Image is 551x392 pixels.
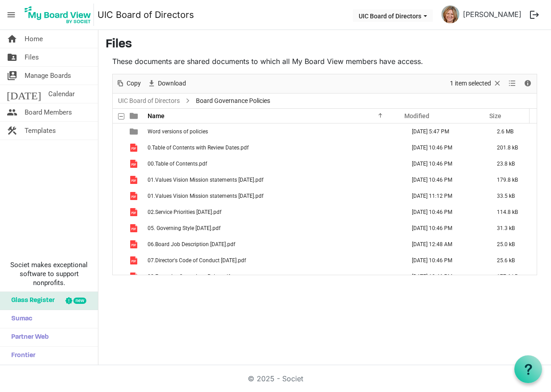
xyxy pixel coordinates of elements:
span: Manage Boards [25,67,71,85]
button: Copy [114,78,143,89]
td: is template cell column header type [124,172,145,188]
div: new [73,298,86,304]
td: checkbox [113,252,124,268]
td: 01.Values Vision Mission statements September 2024.pdf is template cell column header Name [145,188,403,204]
td: checkbox [113,220,124,236]
td: is template cell column header type [124,188,145,204]
button: View dropdownbutton [507,78,517,89]
button: Download [146,78,188,89]
td: checkbox [113,268,124,285]
span: 1 item selected [449,78,492,89]
span: switch_account [7,67,17,85]
td: 01.Values Vision Mission statements November 2017.pdf is template cell column header Name [145,172,403,188]
td: December 01, 2021 10:46 PM column header Modified [403,140,487,156]
span: 05. Governing Style [DATE].pdf [148,225,220,231]
td: is template cell column header type [124,204,145,220]
span: Calendar [48,85,75,103]
img: My Board View Logo [22,4,94,26]
td: December 01, 2021 10:46 PM column header Modified [403,172,487,188]
td: 177.6 kB is template cell column header Size [487,268,537,285]
td: 07.Director's Code of Conduct May 2018.pdf is template cell column header Name [145,252,403,268]
span: 08.Executive Committee Roles.pdf [148,273,230,280]
td: 201.8 kB is template cell column header Size [487,140,537,156]
span: construction [7,122,17,140]
div: View [505,74,520,93]
span: Name [148,112,165,119]
td: 0.Table of Contents with Review Dates.pdf is template cell column header Name [145,140,403,156]
span: home [7,30,17,48]
span: Templates [25,122,56,140]
td: 00.Table of Contents.pdf is template cell column header Name [145,156,403,172]
td: 31.3 kB is template cell column header Size [487,220,537,236]
td: February 01, 2024 5:47 PM column header Modified [403,124,487,140]
td: is template cell column header type [124,156,145,172]
td: is template cell column header type [124,268,145,285]
span: 01.Values Vision Mission statements [DATE].pdf [148,193,263,199]
span: 07.Director's Code of Conduct [DATE].pdf [148,257,246,264]
td: is template cell column header type [124,252,145,268]
td: checkbox [113,172,124,188]
span: Glass Register [7,292,55,310]
span: 02.Service Priorities [DATE].pdf [148,209,221,215]
td: 33.5 kB is template cell column header Size [487,188,537,204]
span: 0.Table of Contents with Review Dates.pdf [148,145,249,151]
td: December 01, 2021 10:46 PM column header Modified [403,204,487,220]
button: Selection [449,78,504,89]
span: Modified [404,112,429,119]
span: menu [3,6,20,23]
span: Home [25,30,43,48]
h3: Files [106,37,544,52]
td: December 01, 2021 10:46 PM column header Modified [403,252,487,268]
button: UIC Board of Directors dropdownbutton [353,9,433,22]
td: checkbox [113,156,124,172]
span: Partner Web [7,328,49,346]
a: [PERSON_NAME] [459,5,525,23]
span: 00.Table of Contents.pdf [148,161,207,167]
td: 06.Board Job Description November 2022.pdf is template cell column header Name [145,236,403,252]
span: people [7,103,17,121]
span: 06.Board Job Description [DATE].pdf [148,241,235,247]
a: My Board View Logo [22,4,97,26]
button: Details [522,78,534,89]
td: Word versions of policies is template cell column header Name [145,124,403,140]
div: Download [144,74,189,93]
span: Copy [126,78,142,89]
span: Size [489,112,501,119]
div: Copy [113,74,144,93]
td: December 01, 2021 10:46 PM column header Modified [403,268,487,285]
div: Clear selection [447,74,505,93]
span: Sumac [7,310,32,328]
td: 25.0 kB is template cell column header Size [487,236,537,252]
a: UIC Board of Directors [97,6,194,24]
span: [DATE] [7,85,41,103]
td: 05. Governing Style Feb 2019.pdf is template cell column header Name [145,220,403,236]
td: 2.6 MB is template cell column header Size [487,124,537,140]
span: Word versions of policies [148,128,208,135]
p: These documents are shared documents to which all My Board View members have access. [112,56,537,67]
span: folder_shared [7,48,17,66]
span: Board Members [25,103,72,121]
span: Board Governance Policies [194,95,272,107]
td: December 01, 2021 10:46 PM column header Modified [403,156,487,172]
td: checkbox [113,204,124,220]
td: is template cell column header type [124,220,145,236]
img: bJmOBY8GoEX95MHeVw17GT-jmXeTUajE5ZouoYGau21kZXvcDgcBywPjfa-JrfTPoozXjpE1ieOXQs1yrz7lWg_thumb.png [441,5,459,23]
td: 114.8 kB is template cell column header Size [487,204,537,220]
td: 08.Executive Committee Roles.pdf is template cell column header Name [145,268,403,285]
button: logout [525,5,544,24]
td: checkbox [113,236,124,252]
td: 179.8 kB is template cell column header Size [487,172,537,188]
a: © 2025 - Societ [248,374,303,383]
td: is template cell column header type [124,140,145,156]
span: Societ makes exceptional software to support nonprofits. [4,260,94,287]
div: Details [520,74,535,93]
span: Download [157,78,187,89]
td: January 31, 2024 12:48 AM column header Modified [403,236,487,252]
span: Files [25,48,39,66]
td: checkbox [113,188,124,204]
td: checkbox [113,124,124,140]
td: 02.Service Priorities Sept 2020.pdf is template cell column header Name [145,204,403,220]
td: December 01, 2021 10:46 PM column header Modified [403,220,487,236]
a: UIC Board of Directors [116,95,182,107]
td: 25.6 kB is template cell column header Size [487,252,537,268]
